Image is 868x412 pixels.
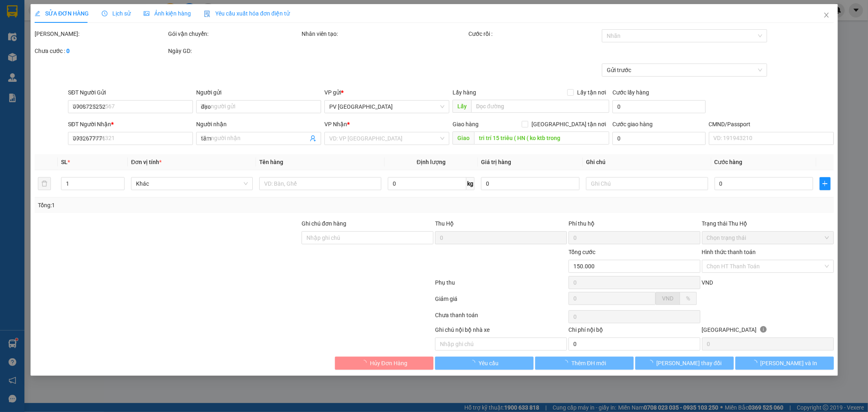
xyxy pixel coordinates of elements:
[708,120,833,129] div: CMND/Passport
[571,359,606,368] span: Thêm ĐH mới
[586,177,708,190] input: Ghi Chú
[259,159,283,165] span: Tên hàng
[302,220,346,227] label: Ghi chú đơn hàng
[62,57,75,68] span: Nơi nhận:
[606,64,762,76] span: Gửi trước
[612,121,653,127] label: Cước giao hàng
[131,159,162,165] span: Đơn vị tính
[452,121,478,127] span: Giao hàng
[702,249,756,255] label: Hình thức thanh toán
[302,29,467,38] div: Nhân viên tạo:
[144,10,191,17] span: Ảnh kiện hàng
[102,11,107,16] span: clock-circle
[21,13,66,44] strong: CÔNG TY TNHH [GEOGRAPHIC_DATA] 214 QL13 - P.26 - Q.BÌNH THẠNH - TP HCM 1900888606
[612,100,705,113] input: Cước lấy hàng
[35,11,40,16] span: edit
[612,89,649,96] label: Cước lấy hàng
[168,46,300,55] div: Ngày GD:
[28,49,94,55] strong: BIÊN NHẬN GỬI HÀNG HOÁ
[760,326,766,333] span: info-circle
[38,201,335,210] div: Tổng: 1
[815,4,837,27] button: Close
[735,357,833,370] button: [PERSON_NAME] và In
[204,10,290,17] span: Yêu cầu xuất hóa đơn điện tử
[302,231,433,244] input: Ghi chú đơn hàng
[612,132,705,145] input: Cước giao hàng
[324,88,449,97] div: VP gửi
[329,101,444,113] span: PV Tân Bình
[435,325,566,337] div: Ghi chú nội bộ nhà xe
[702,325,833,337] div: [GEOGRAPHIC_DATA]
[361,360,370,366] span: loading
[466,177,474,190] span: kg
[204,11,210,17] img: icon
[471,100,609,113] input: Dọc đường
[562,360,571,366] span: loading
[310,135,316,142] span: user-add
[474,131,609,145] input: Dọc đường
[662,295,673,302] span: VND
[435,220,453,227] span: Thu Hộ
[196,120,321,129] div: Người nhận
[568,219,700,231] div: Phí thu hộ
[760,359,817,368] span: [PERSON_NAME] và In
[647,360,656,366] span: loading
[470,360,479,366] span: loading
[259,177,381,190] input: VD: Bàn, Ghế
[35,46,166,55] div: Chưa cước :
[82,57,102,61] span: PV Đắk Mil
[714,159,742,165] span: Cước hàng
[568,325,700,337] div: Chi phí nội bộ
[435,357,533,370] button: Yêu cầu
[144,11,149,16] span: picture
[68,88,193,97] div: SĐT Người Gửi
[702,219,833,228] div: Trạng thái Thu Hộ
[38,177,51,190] button: delete
[656,359,722,368] span: [PERSON_NAME] thay đổi
[434,278,568,292] div: Phụ thu
[66,48,70,54] b: 0
[574,88,609,97] span: Lấy tận nơi
[434,311,568,325] div: Chưa thanh toán
[706,232,829,244] span: Chọn trạng thái
[35,10,89,17] span: SỬA ĐƠN HÀNG
[8,57,17,68] span: Nơi gửi:
[751,360,760,366] span: loading
[468,29,600,38] div: Cước rồi :
[452,100,471,113] span: Lấy
[452,89,476,96] span: Lấy hàng
[168,29,300,38] div: Gói vận chuyển:
[820,180,830,187] span: plus
[82,31,115,37] span: TB09250250
[102,10,131,17] span: Lịch sử
[417,159,446,165] span: Định lượng
[528,120,609,129] span: [GEOGRAPHIC_DATA] tận nơi
[434,294,568,309] div: Giảm giá
[819,177,830,190] button: plus
[823,12,829,18] span: close
[568,249,595,255] span: Tổng cước
[535,357,633,370] button: Thêm ĐH mới
[583,154,711,170] th: Ghi chú
[335,357,433,370] button: Hủy Đơn Hàng
[35,29,166,38] div: [PERSON_NAME]:
[702,279,713,286] span: VND
[452,131,474,145] span: Giao
[324,121,347,127] span: VP Nhận
[435,337,566,351] input: Nhập ghi chú
[68,120,193,129] div: SĐT Người Nhận
[370,359,407,368] span: Hủy Đơn Hàng
[479,359,498,368] span: Yêu cầu
[196,88,321,97] div: Người gửi
[481,159,511,165] span: Giá trị hàng
[61,159,68,165] span: SL
[8,18,19,39] img: logo
[77,37,115,43] span: 08:23:14 [DATE]
[686,295,690,302] span: %
[635,357,733,370] button: [PERSON_NAME] thay đổi
[136,178,248,190] span: Khác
